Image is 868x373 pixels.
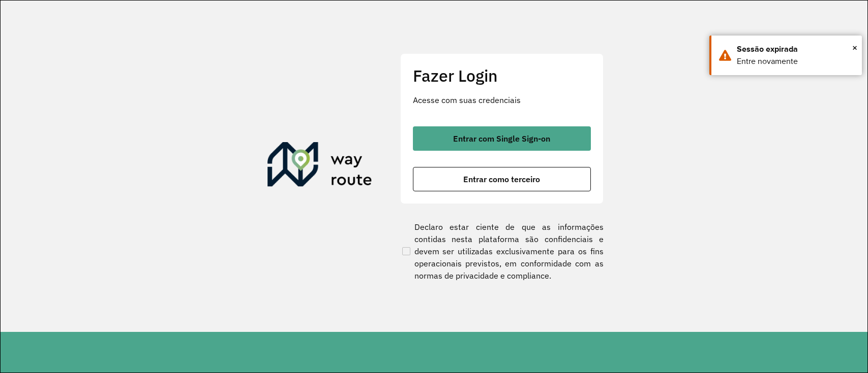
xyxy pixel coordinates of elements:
[453,134,550,143] span: Entrar com Single Sign-on
[413,66,591,85] h2: Fazer Login
[737,43,854,55] div: Sessão expirada
[413,167,591,191] button: button
[463,175,540,183] span: Entrar como terceiro
[413,94,591,106] p: Acesse com suas credenciais
[852,40,857,55] button: Close
[267,142,372,191] img: Roteirizador AmbevTech
[413,126,591,151] button: button
[400,221,604,282] label: Declaro estar ciente de que as informações contidas nesta plataforma são confidenciais e devem se...
[737,55,854,67] div: Entre novamente
[852,40,857,55] span: ×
